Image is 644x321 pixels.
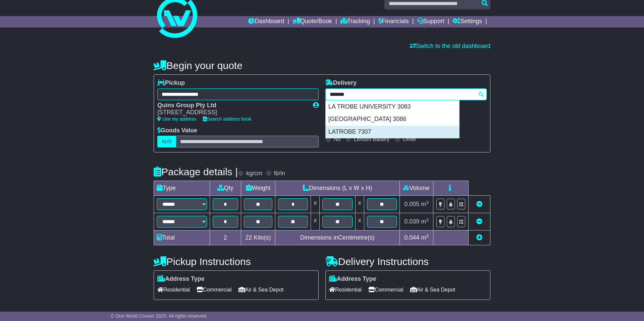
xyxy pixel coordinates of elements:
td: x [355,196,364,213]
a: Financials [378,16,409,27]
label: Pickup [157,79,185,87]
h4: Begin your quote [154,60,490,71]
div: [GEOGRAPHIC_DATA] 3086 [326,113,459,126]
label: Lithium Battery [354,136,390,142]
span: Residential [329,284,362,295]
label: lb/in [274,170,285,177]
span: 0.005 [404,201,419,207]
span: m [421,218,429,225]
a: Switch to the old dashboard [410,43,490,49]
div: LATROBE 7307 [326,126,459,138]
span: Residential [157,284,190,295]
a: Tracking [340,16,370,27]
a: Use my address [157,116,196,122]
a: Settings [452,16,482,27]
span: © One World Courier 2025. All rights reserved. [111,313,208,319]
label: Address Type [157,275,205,283]
a: Support [417,16,444,27]
sup: 3 [426,217,429,222]
a: Dashboard [248,16,284,27]
td: x [311,196,320,213]
h4: Delivery Instructions [325,256,490,267]
span: Commercial [368,284,403,295]
span: 22 [245,234,252,241]
a: Search address book [203,116,251,122]
label: kg/cm [246,170,262,177]
a: Add new item [476,234,482,241]
a: Remove this item [476,218,482,225]
a: Quote/Book [292,16,332,27]
td: x [355,213,364,231]
label: Address Type [329,275,376,283]
label: Other [403,136,416,142]
td: 2 [210,231,241,245]
td: x [311,213,320,231]
label: Goods Value [157,127,197,134]
td: Kilo(s) [241,231,275,245]
td: Qty [210,181,241,196]
td: Weight [241,181,275,196]
span: Air & Sea Depot [410,284,455,295]
sup: 3 [426,234,429,239]
label: AUD [157,136,176,147]
span: 0.039 [404,218,419,225]
span: 0.044 [404,234,419,241]
span: m [421,201,429,207]
td: Dimensions in Centimetre(s) [275,231,400,245]
span: m [421,234,429,241]
a: Remove this item [476,201,482,207]
div: LA TROBE UNIVERSITY 3083 [326,101,459,113]
td: Volume [399,181,433,196]
h4: Pickup Instructions [154,256,319,267]
td: Dimensions (L x W x H) [275,181,400,196]
span: Air & Sea Depot [238,284,284,295]
td: Type [154,181,210,196]
div: [STREET_ADDRESS] [157,109,306,116]
div: Quins Group Pty Ltd [157,102,306,109]
sup: 3 [426,200,429,205]
label: No [334,136,340,142]
label: Delivery [325,79,357,87]
td: Total [154,231,210,245]
span: Commercial [197,284,231,295]
h4: Package details | [154,166,238,177]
